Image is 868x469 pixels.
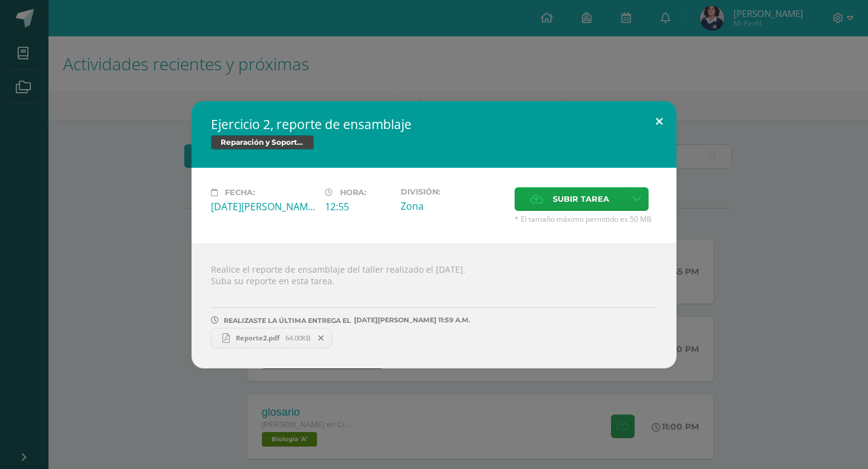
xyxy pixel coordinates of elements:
[401,199,505,213] div: Zona
[224,316,351,325] span: REALIZASTE LA ÚLTIMA ENTREGA EL
[311,331,332,345] span: Remover entrega
[515,214,657,224] span: * El tamaño máximo permitido es 50 MB
[211,116,657,133] h2: Ejercicio 2, reporte de ensamblaje
[285,333,310,342] span: 64.00KB
[553,188,609,210] span: Subir tarea
[230,333,285,342] span: Reporte2.pdf
[192,244,676,368] div: Realice el reporte de ensamblaje del taller realizado el [DATE]. Suba su reporte en esta tarea.
[401,187,505,196] label: División:
[211,328,332,348] a: Reporte2.pdf 64.00KB
[225,188,255,197] span: Fecha:
[642,101,676,142] button: Close (Esc)
[211,200,315,213] div: [DATE][PERSON_NAME]
[340,188,366,197] span: Hora:
[211,135,314,150] span: Reparación y Soporte Técnico
[325,200,391,213] div: 12:55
